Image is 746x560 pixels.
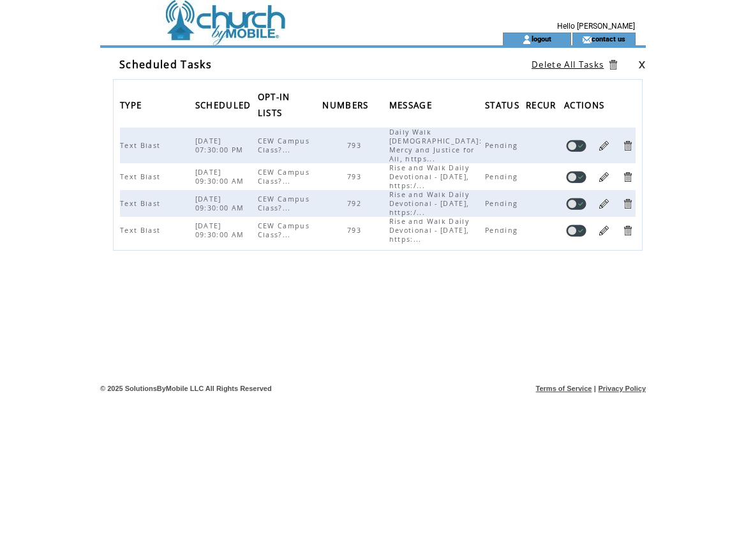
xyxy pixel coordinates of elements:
[322,101,371,108] a: NUMBERS
[598,171,610,183] a: Edit Task
[120,96,145,117] span: TYPE
[594,385,596,392] span: |
[195,195,248,212] span: [DATE] 09:30:00 AM
[258,92,290,116] a: OPT-IN LISTS
[389,190,470,217] span: Rise and Walk Daily Devotional - [DATE], https:/...
[258,221,310,239] span: CEW Campus Class?...
[598,225,610,237] a: Edit Task
[532,59,604,70] a: Delete All Tasks
[622,198,634,210] a: Delete Task
[258,195,310,212] span: CEW Campus Class?...
[389,217,470,244] span: Rise and Walk Daily Devotional - [DATE], https:...
[485,101,523,108] a: STATUS
[347,199,364,208] span: 792
[195,101,255,108] a: SCHEDULED
[522,34,532,45] img: account_icon.gif
[566,140,586,152] a: Disable task
[557,22,635,31] span: Hello [PERSON_NAME]
[195,221,248,239] span: [DATE] 09:30:00 AM
[195,136,247,154] span: [DATE] 07:30:00 PM
[592,34,625,43] a: contact us
[322,96,371,117] span: NUMBERS
[347,226,364,235] span: 793
[622,140,634,152] a: Delete Task
[566,198,586,210] a: Disable task
[582,34,592,45] img: contact_us_icon.gif
[258,136,310,154] span: CEW Campus Class?...
[389,128,482,163] span: Daily Walk [DEMOGRAPHIC_DATA]: Mercy and Justice for All, https...
[598,385,646,392] a: Privacy Policy
[598,198,610,210] a: Edit Task
[566,171,586,183] a: Disable task
[120,226,163,235] span: Text Blast
[536,385,592,392] a: Terms of Service
[119,57,212,71] span: Scheduled Tasks
[100,385,272,392] span: © 2025 SolutionsByMobile LLC All Rights Reserved
[485,172,521,181] span: Pending
[622,171,634,183] a: Delete Task
[389,96,435,117] span: MESSAGE
[120,199,163,208] span: Text Blast
[485,199,521,208] span: Pending
[532,34,551,43] a: logout
[389,163,470,190] span: Rise and Walk Daily Devotional - [DATE], https:/...
[526,101,560,108] a: RECUR
[120,141,163,150] span: Text Blast
[195,168,248,186] span: [DATE] 09:30:00 AM
[120,101,145,108] a: TYPE
[258,88,290,125] span: OPT-IN LISTS
[598,140,610,152] a: Edit Task
[347,172,364,181] span: 793
[566,225,586,237] a: Disable task
[526,96,560,117] span: RECUR
[485,96,523,117] span: STATUS
[485,141,521,150] span: Pending
[564,96,608,117] span: ACTIONS
[347,141,364,150] span: 793
[389,101,435,108] a: MESSAGE
[258,168,310,186] span: CEW Campus Class?...
[622,225,634,237] a: Delete Task
[485,226,521,235] span: Pending
[195,96,255,117] span: SCHEDULED
[120,172,163,181] span: Text Blast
